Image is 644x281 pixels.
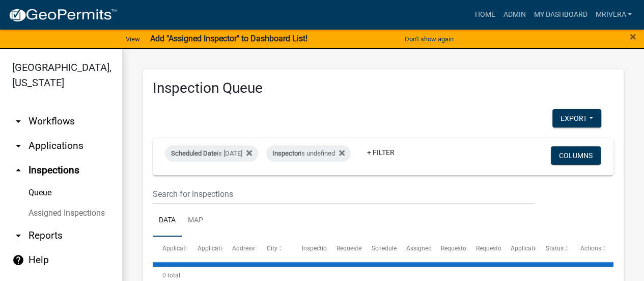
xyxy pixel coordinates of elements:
span: × [630,30,636,44]
i: arrow_drop_down [12,140,24,152]
button: Columns [551,146,601,165]
datatable-header-cell: Requestor Name [431,237,466,261]
datatable-header-cell: Address [222,237,257,261]
span: Inspector [272,149,300,157]
span: Scheduled Time [371,245,415,252]
button: Don't show again [401,31,458,47]
button: Export [552,109,601,127]
span: Status [545,245,563,252]
span: Actions [580,245,601,252]
span: Requestor Phone [476,245,523,252]
a: View [122,31,144,47]
i: help [12,254,24,266]
i: arrow_drop_down [12,229,24,242]
i: arrow_drop_down [12,115,24,127]
span: Application Type [198,245,244,252]
a: Home [470,5,499,24]
span: Inspection Type [302,245,345,252]
datatable-header-cell: Application Type [187,237,222,261]
span: City [267,245,277,252]
span: Requested Date [337,245,379,252]
span: Assigned Inspector [406,245,459,252]
span: Application [162,245,194,252]
a: + Filter [359,143,403,162]
span: Scheduled Date [171,149,217,157]
datatable-header-cell: Requested Date [327,237,361,261]
datatable-header-cell: Application Description [501,237,536,261]
datatable-header-cell: Requestor Phone [466,237,500,261]
span: Address [232,245,255,252]
a: My Dashboard [529,5,591,24]
datatable-header-cell: Inspection Type [292,237,327,261]
datatable-header-cell: Scheduled Time [361,237,396,261]
datatable-header-cell: Application [153,237,187,261]
datatable-header-cell: Assigned Inspector [397,237,431,261]
i: arrow_drop_up [12,164,24,176]
h3: Inspection Queue [153,80,613,97]
a: mrivera [591,5,636,24]
datatable-header-cell: Actions [571,237,605,261]
a: Data [153,205,182,237]
a: Map [182,205,209,237]
datatable-header-cell: Status [536,237,570,261]
div: is undefined [266,145,351,162]
input: Search for inspections [153,184,534,205]
strong: Add "Assigned Inspector" to Dashboard List! [150,34,307,43]
div: is [DATE] [165,145,258,162]
span: Application Description [511,245,575,252]
span: Requestor Name [441,245,487,252]
datatable-header-cell: City [257,237,292,261]
a: Admin [499,5,529,24]
button: Close [630,31,636,43]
